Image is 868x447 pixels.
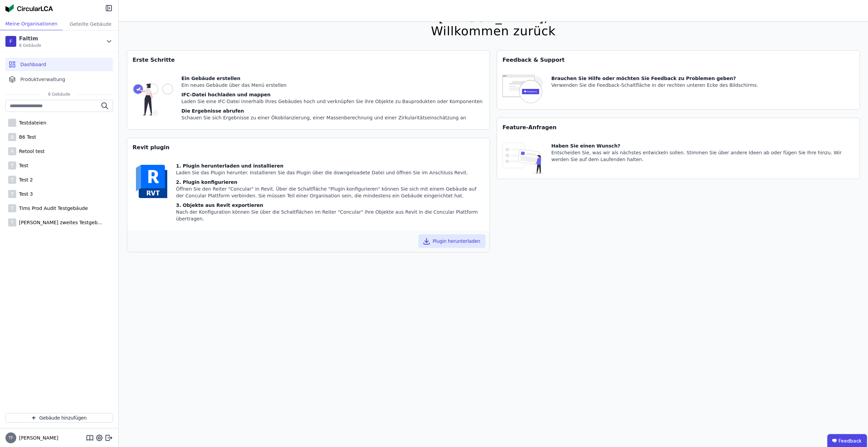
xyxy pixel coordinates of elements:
[8,161,16,170] div: T
[502,75,543,104] img: feedback-icon-HCTs5lye.svg
[20,76,65,83] span: Produktverwaltung
[8,133,16,141] div: B
[16,162,28,169] div: Test
[551,82,758,89] div: Verwenden Sie die Feedback-Schaltfläche in der rechten unteren Ecke des Bildschirms.
[176,209,484,222] div: Nach der Konfiguration können Sie über die Schaltflächen im Reiter "Concular" Ihre Objekte aus Re...
[16,134,36,140] div: B6 Test
[127,51,490,70] div: Erste Schritte
[176,179,484,186] div: 2. Plugin konfigurieren
[502,142,543,173] img: feature_request_tile-UiXE1qGU.svg
[8,436,13,440] span: TF
[133,162,171,200] img: revit-YwGVQcbs.svg
[497,51,860,70] div: Feedback & Support
[8,204,16,212] div: T
[181,91,482,98] div: IFC-Datei hochladen und mappen
[176,162,484,169] div: 1. Plugin herunterladen und installieren
[16,176,33,183] div: Test 2
[16,219,104,226] div: [PERSON_NAME] zweites Testgebäude
[8,218,16,227] div: T
[41,92,77,97] span: 8 Gebäude
[127,138,490,157] div: Revit plugin
[551,142,854,149] div: Haben Sie einen Wunsch?
[551,75,758,82] div: Brauchen Sie Hilfe oder möchten Sie Feedback zu Problemen geben?
[551,149,854,163] div: Entscheiden Sie, was wir als nächstes entwickeln sollen. Stimmen Sie über andere Ideen ab oder fü...
[5,36,16,47] div: F
[181,114,482,121] div: Schauen Sie sich Ergebnisse zu einer Ökobilanzierung, einer Massenberechnung und einer Zirkularit...
[181,75,482,82] div: Ein Gebäude erstellen
[16,434,58,441] span: [PERSON_NAME]
[133,75,173,124] img: getting_started_tile-DrF_GRSv.svg
[16,205,88,212] div: Tims Prod Audit Testgebäude
[181,108,482,114] div: Die Ergebnisse abrufen
[16,148,45,155] div: Retool test
[181,98,482,105] div: Laden Sie eine IFC-Datei innerhalb Ihres Gebäudes hoch und verknüpfen Sie ihre Objekte zu Bauprod...
[63,18,118,30] div: Geteilte Gebäude
[497,118,860,137] div: Feature-Anfragen
[8,190,16,198] div: T
[176,169,484,176] div: Laden Sie das Plugin herunter. Installieren Sie das Plugin über die downgeloadete Datei und öffne...
[181,82,482,89] div: Ein neues Gebäude über das Menü erstellen
[19,43,41,48] span: 8 Gebäude
[16,119,46,126] div: Testdateien
[8,147,16,155] div: R
[431,24,556,38] div: Willkommen zurück
[176,202,484,209] div: 3. Objekte aus Revit exportieren
[5,413,113,423] button: Gebäude hinzufügen
[176,186,484,199] div: Öffnen Sie den Reiter "Concular" in Revit. Über die Schaltfläche "Plugin konfigurieren" können Si...
[16,191,33,197] div: Test 3
[8,176,16,184] div: T
[20,61,46,68] span: Dashboard
[418,234,486,248] button: Plugin herunterladen
[19,35,41,43] div: Faltim
[5,4,53,12] img: Concular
